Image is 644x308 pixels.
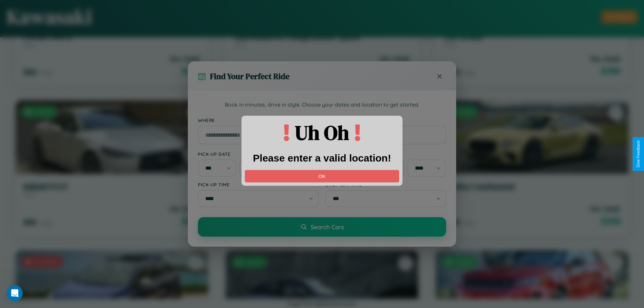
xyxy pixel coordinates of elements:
[325,182,446,187] label: Drop-off Time
[198,182,319,187] label: Pick-up Time
[198,101,446,109] p: Book in minutes, drive in style. Choose your dates and location to get started.
[210,71,289,82] h3: Find Your Perfect Ride
[325,151,446,157] label: Drop-off Date
[311,223,344,231] span: Search Cars
[198,151,319,157] label: Pick-up Date
[198,117,446,123] label: Where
